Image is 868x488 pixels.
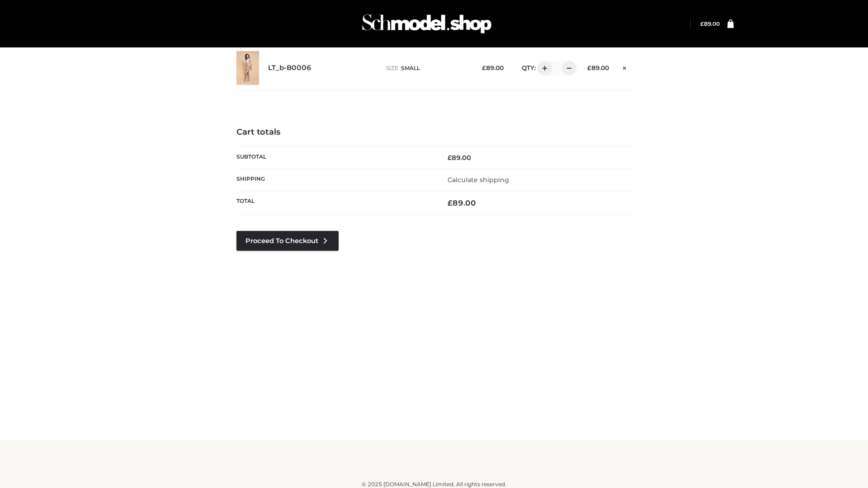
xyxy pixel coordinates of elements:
span: £ [482,64,486,71]
bdi: 89.00 [448,198,476,207]
a: £89.00 [700,20,720,27]
a: LT_b-B0006 [268,64,311,72]
bdi: 89.00 [482,64,504,71]
a: Calculate shipping [448,176,509,184]
th: Total [236,191,434,215]
p: size : [386,64,468,72]
a: Remove this item [618,61,632,73]
a: Proceed to Checkout [236,231,339,251]
span: SMALL [401,65,420,71]
h4: Cart totals [236,127,632,137]
th: Subtotal [236,146,434,169]
span: £ [700,20,704,27]
bdi: 89.00 [587,64,609,71]
span: £ [448,198,453,207]
th: Shipping [236,169,434,191]
span: £ [587,64,591,71]
div: QTY: [513,61,573,75]
span: £ [448,154,452,162]
bdi: 89.00 [700,20,720,27]
bdi: 89.00 [448,154,471,162]
img: Schmodel Admin 964 [359,6,495,42]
